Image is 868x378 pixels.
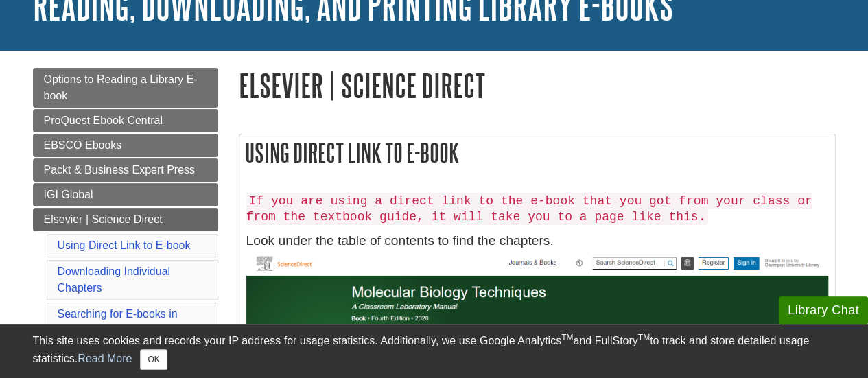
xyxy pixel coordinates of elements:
[33,134,218,157] a: EBSCO Ebooks
[44,115,163,126] span: ProQuest Ebook Central
[33,208,218,231] a: Elsevier | Science Direct
[78,353,132,364] a: Read More
[239,134,835,171] h2: Using Direct Link to E-book
[33,109,218,132] a: ProQuest Ebook Central
[33,158,218,182] a: Packt & Business Expert Press
[58,239,191,251] a: Using Direct Link to E-book
[44,189,93,200] span: IGI Global
[33,183,218,206] a: IGI Global
[33,333,836,370] div: This site uses cookies and records your IP address for usage statistics. Additionally, we use Goo...
[638,333,650,342] sup: TM
[140,349,167,370] button: Close
[561,333,573,342] sup: TM
[44,73,198,102] span: Options to Reading a Library E-book
[779,296,868,324] button: Library Chat
[33,68,218,108] a: Options to Reading a Library E-book
[58,308,178,336] a: Searching for E-books in Science Direct
[44,213,163,225] span: Elsevier | Science Direct
[44,139,122,151] span: EBSCO Ebooks
[246,193,812,226] code: If you are using a direct link to the e-book that you got from your class or from the textbook gu...
[44,164,196,176] span: Packt & Business Expert Press
[239,68,836,103] h1: Elsevier | Science Direct
[58,265,171,294] a: Downloading Individual Chapters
